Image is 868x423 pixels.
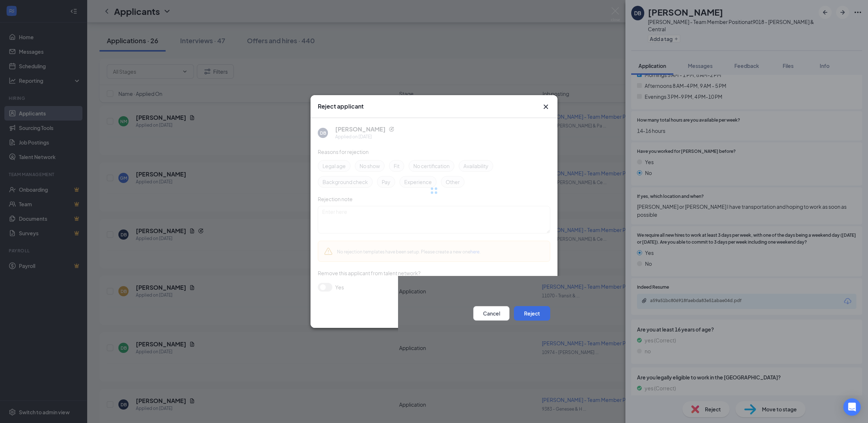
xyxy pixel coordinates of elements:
svg: Cross [542,102,550,111]
button: Cancel [473,306,510,321]
div: Open Intercom Messenger [843,398,861,416]
button: Close [542,102,550,111]
button: Reject [514,306,550,321]
h3: Reject applicant [318,102,364,110]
